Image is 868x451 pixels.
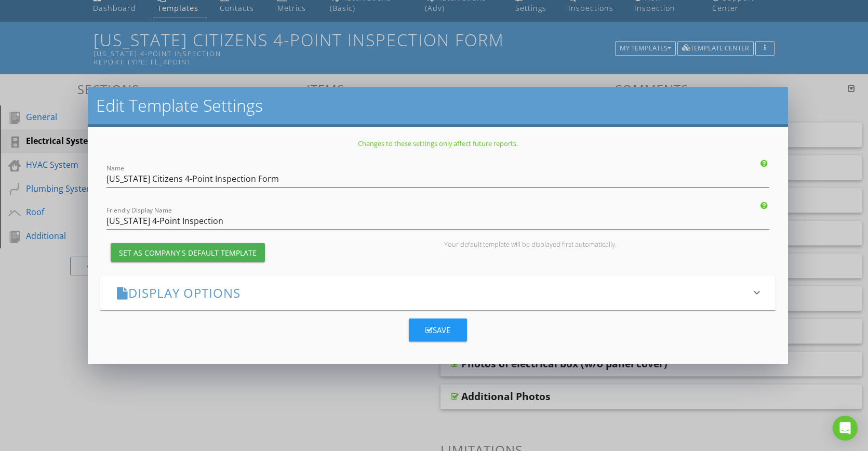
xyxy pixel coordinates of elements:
[100,139,776,148] p: Changes to these settings only affect future reports.
[833,416,858,441] div: Open Intercom Messenger
[444,240,769,248] div: Your default template will be displayed first automatically.
[96,95,780,116] h2: Edit Template Settings
[117,286,747,300] h3: Display Options
[119,247,257,258] div: Set as Company's Default Template
[425,324,450,336] div: Save
[751,286,763,299] i: keyboard_arrow_down
[106,170,770,188] input: Name
[409,319,467,341] button: Save
[106,213,770,230] input: Friendly Display Name
[111,243,265,262] button: Set as Company's Default Template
